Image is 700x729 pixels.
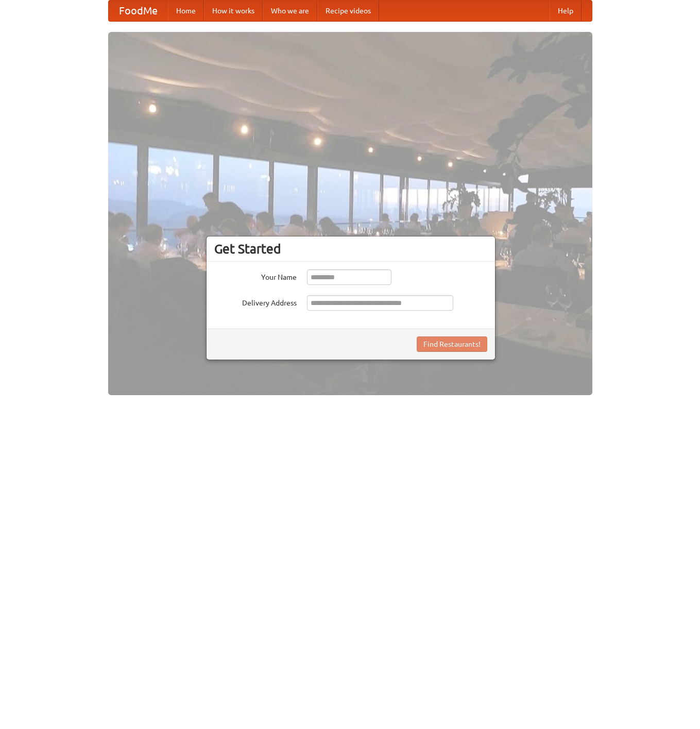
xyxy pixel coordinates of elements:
[168,1,204,21] a: Home
[317,1,379,21] a: Recipe videos
[214,269,297,282] label: Your Name
[417,336,487,352] button: Find Restaurants!
[550,1,582,21] a: Help
[263,1,317,21] a: Who we are
[214,241,487,257] h3: Get Started
[214,295,297,308] label: Delivery Address
[204,1,263,21] a: How it works
[109,1,168,21] a: FoodMe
